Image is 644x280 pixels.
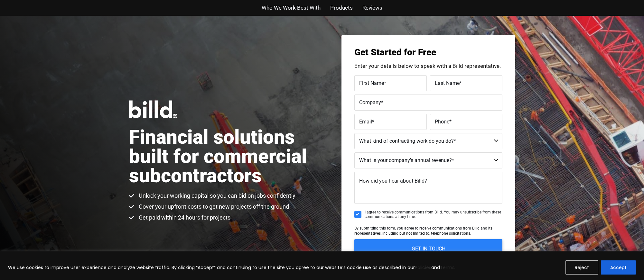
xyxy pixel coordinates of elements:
[359,178,427,184] span: How did you hear about Billd?
[415,264,431,271] a: Policies
[354,211,361,218] input: I agree to receive communications from Billd. You may unsubscribe from these communications at an...
[354,226,492,236] span: By submitting this form, you agree to receive communications from Billd and its representatives, ...
[330,3,353,13] a: Products
[354,48,502,57] h3: Get Started for Free
[354,239,502,258] input: GET IN TOUCH
[365,210,502,219] span: I agree to receive communications from Billd. You may unsubscribe from these communications at an...
[354,63,502,69] p: Enter your details below to speak with a Billd representative.
[137,214,230,221] span: Get paid within 24 hours for projects
[565,260,598,275] button: Reject
[435,80,460,86] span: Last Name
[137,192,295,200] span: Unlock your working capital so you can bid on jobs confidently
[8,264,455,271] p: We use cookies to improve user experience and analyze website traffic. By clicking “Accept” and c...
[359,99,381,105] span: Company
[137,203,289,211] span: Cover your upfront costs to get new projects off the ground
[129,128,322,185] h1: Financial solutions built for commercial subcontractors
[362,3,382,13] a: Reviews
[440,264,454,271] a: Terms
[262,3,321,13] a: Who We Work Best With
[435,118,449,124] span: Phone
[601,260,636,275] button: Accept
[359,80,384,86] span: First Name
[359,118,372,124] span: Email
